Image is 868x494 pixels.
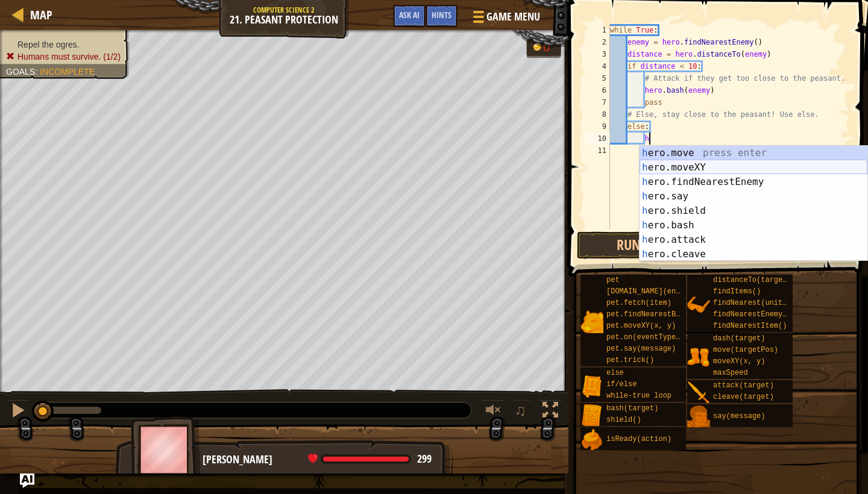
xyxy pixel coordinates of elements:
[30,7,52,23] span: Map
[6,399,30,424] button: ⌘ + P: Pause
[580,428,603,451] img: portrait.png
[713,287,761,296] span: findItems()
[585,60,610,72] div: 4
[585,145,610,157] div: 11
[538,399,562,424] button: Toggle fullscreen
[417,451,432,466] span: 299
[577,231,709,259] button: Run ⇧↵
[606,380,637,389] span: if/else
[585,84,610,96] div: 6
[713,412,765,421] span: say(message)
[713,299,791,307] span: findNearest(units)
[713,310,791,319] span: findNearestEnemy()
[606,287,693,296] span: [DOMAIN_NAME](enemy)
[713,276,791,284] span: distanceTo(target)
[486,9,540,25] span: Game Menu
[17,40,80,49] span: Repel the ogres.
[35,67,40,77] span: :
[713,346,778,354] span: move(targetPos)
[526,37,561,58] div: Team 'humans' has 0 gold.
[606,392,671,400] span: while-true loop
[606,322,676,330] span: pet.moveXY(x, y)
[606,435,671,443] span: isReady(action)
[543,41,555,53] div: 0
[585,36,610,48] div: 2
[585,72,610,84] div: 5
[606,333,719,342] span: pet.on(eventType, handler)
[6,51,121,63] li: Humans must survive.
[482,399,506,424] button: Adjust volume
[585,48,610,60] div: 3
[580,310,603,333] img: portrait.png
[713,393,774,401] span: cleave(target)
[585,96,610,108] div: 7
[687,405,710,428] img: portrait.png
[580,375,603,398] img: portrait.png
[606,369,624,377] span: else
[713,381,774,390] span: attack(target)
[399,9,420,20] span: Ask AI
[606,345,676,353] span: pet.say(message)
[606,299,671,307] span: pet.fetch(item)
[606,276,620,284] span: pet
[606,404,658,413] span: bash(target)
[40,67,95,77] span: Incomplete
[606,416,641,424] span: shield()
[17,52,121,61] span: Humans must survive. (1/2)
[606,356,654,364] span: pet.trick()
[585,24,610,36] div: 1
[687,293,710,316] img: portrait.png
[606,310,723,319] span: pet.findNearestByType(type)
[687,381,710,404] img: portrait.png
[713,322,787,330] span: findNearestItem()
[514,401,526,419] span: ♫
[6,39,121,51] li: Repel the ogres.
[20,474,34,488] button: Ask AI
[393,5,426,27] button: Ask AI
[713,357,765,366] span: moveXY(x, y)
[580,404,603,427] img: portrait.png
[687,346,710,369] img: portrait.png
[585,108,610,120] div: 8
[585,133,610,145] div: 10
[464,5,547,33] button: Game Menu
[6,67,35,77] span: Goals
[512,399,532,424] button: ♫
[308,454,432,464] div: health: 299 / 299
[432,9,451,20] span: Hints
[713,334,765,343] span: dash(target)
[713,369,748,377] span: maxSpeed
[131,416,201,483] img: thang_avatar_frame.png
[585,120,610,133] div: 9
[203,452,441,467] div: [PERSON_NAME]
[24,7,52,23] a: Map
